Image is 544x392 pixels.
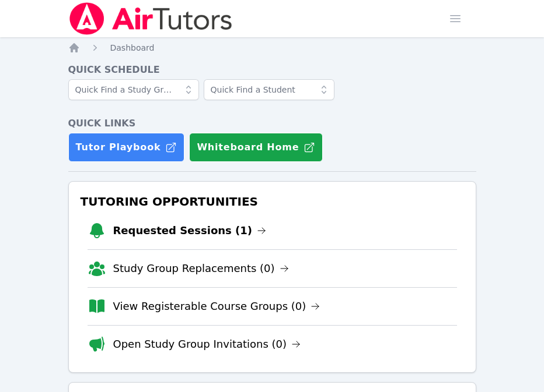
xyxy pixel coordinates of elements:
[68,133,185,162] a: Tutor Playbook
[68,79,199,100] input: Quick Find a Study Group
[113,260,289,277] a: Study Group Replacements (0)
[110,43,155,52] span: Dashboard
[78,191,466,212] h3: Tutoring Opportunities
[68,116,476,130] h4: Quick Links
[204,79,334,100] input: Quick Find a Student
[113,336,301,352] a: Open Study Group Invitations (0)
[113,223,267,239] a: Requested Sessions (1)
[110,42,155,54] a: Dashboard
[113,298,320,315] a: View Registerable Course Groups (0)
[68,63,476,77] h4: Quick Schedule
[68,2,233,35] img: Air Tutors
[68,42,476,54] nav: Breadcrumb
[189,133,323,162] button: Whiteboard Home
